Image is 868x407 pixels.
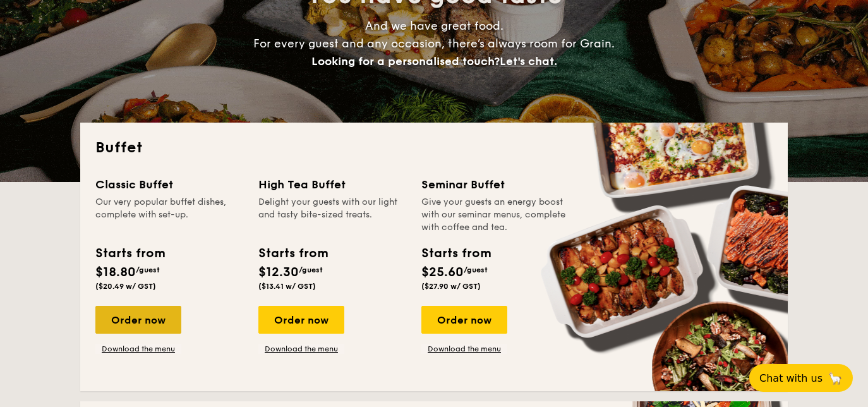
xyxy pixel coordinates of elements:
div: Order now [421,306,507,334]
button: Chat with us🦙 [749,364,853,392]
span: /guest [299,265,323,274]
div: Order now [258,306,344,334]
h2: Buffet [95,138,773,158]
span: Chat with us [759,372,823,384]
a: Download the menu [258,344,344,354]
span: $18.80 [95,265,136,280]
span: ($13.41 w/ GST) [258,282,316,291]
span: $12.30 [258,265,299,280]
div: Starts from [95,244,164,263]
a: Download the menu [421,344,507,354]
a: Download the menu [95,344,181,354]
div: Starts from [258,244,327,263]
span: /guest [136,265,160,274]
div: Give your guests an energy boost with our seminar menus, complete with coffee and tea. [421,196,569,234]
div: Order now [95,306,181,334]
div: Our very popular buffet dishes, complete with set-up. [95,196,243,234]
span: ($20.49 w/ GST) [95,282,156,291]
div: Delight your guests with our light and tasty bite-sized treats. [258,196,406,234]
span: And we have great food. For every guest and any occasion, there’s always room for Grain. [253,19,615,68]
span: Looking for a personalised touch? [311,54,500,68]
span: Let's chat. [500,54,557,68]
span: $25.60 [421,265,464,280]
span: /guest [464,265,488,274]
div: Seminar Buffet [421,176,569,193]
span: ($27.90 w/ GST) [421,282,481,291]
div: Classic Buffet [95,176,243,193]
div: High Tea Buffet [258,176,406,193]
div: Starts from [421,244,490,263]
span: 🦙 [828,371,843,386]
